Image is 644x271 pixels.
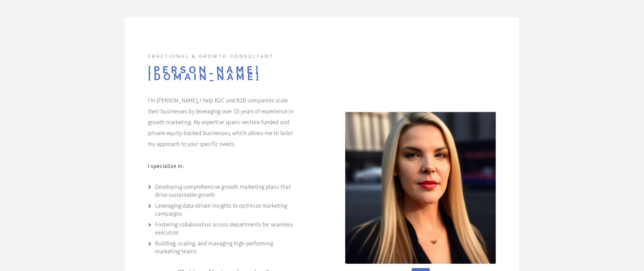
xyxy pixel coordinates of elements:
[148,95,299,149] p: I’m [PERSON_NAME], I help B2C and B2B companies scale their businesses by leveraging over 15 year...
[148,66,302,81] h1: [PERSON_NAME][DOMAIN_NAME]
[155,202,299,218] p: Leveraging data-driven insights to optimize marketing campaigns
[155,239,299,255] p: Building, scaling, and managing high-performing marketing teams
[148,52,300,60] h3: Fractional & Growth Consultant
[155,220,299,236] p: Fostering collaboration across departments for seamless execution
[155,183,299,199] p: Developing comprehensive growth marketing plans that drive sustainable growth
[148,162,184,170] strong: I specialize in:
